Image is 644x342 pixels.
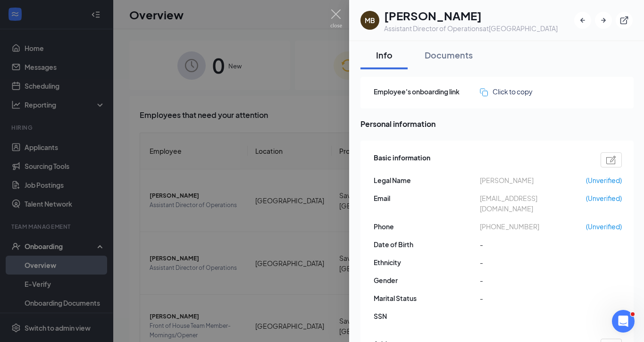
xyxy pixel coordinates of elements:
div: MB [365,16,375,25]
div: Info [370,49,398,61]
button: ArrowLeftNew [574,12,591,29]
span: (Unverified) [586,175,622,185]
span: Phone [374,221,480,232]
iframe: Intercom live chat [612,310,635,333]
span: Basic information [374,152,430,167]
h1: [PERSON_NAME] [384,8,558,24]
span: Marital Status [374,293,480,303]
span: - [480,293,586,303]
span: - [480,239,586,250]
span: Employee's onboarding link [374,86,480,97]
svg: ArrowRight [599,16,608,25]
span: - [480,275,586,285]
span: Legal Name [374,175,480,185]
span: [PHONE_NUMBER] [480,221,586,232]
span: SSN [374,311,480,321]
span: (Unverified) [586,221,622,232]
span: - [480,257,586,267]
img: click-to-copy.71757273a98fde459dfc.svg [480,88,488,96]
span: Gender [374,275,480,285]
button: ArrowRight [595,12,612,29]
span: Ethnicity [374,257,480,267]
span: (Unverified) [586,193,622,203]
span: [EMAIL_ADDRESS][DOMAIN_NAME] [480,193,586,214]
div: Documents [425,49,473,61]
button: ExternalLink [616,12,633,29]
svg: ArrowLeftNew [578,16,587,25]
span: Email [374,193,480,203]
span: [PERSON_NAME] [480,175,586,185]
span: Personal information [360,118,634,130]
div: Assistant Director of Operations at [GEOGRAPHIC_DATA] [384,24,558,33]
span: Date of Birth [374,239,480,250]
svg: ExternalLink [619,16,629,25]
button: Click to copy [480,86,533,97]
